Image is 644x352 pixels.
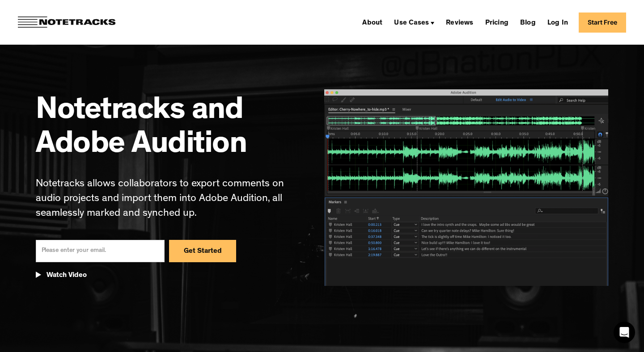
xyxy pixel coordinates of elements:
h2: Notetracks and Adobe Audition [36,95,297,163]
form: Email Form [36,240,236,262]
a: Pricing [482,15,512,29]
a: Start Free [579,13,626,33]
input: Please enter your email. [36,240,165,262]
a: About [359,15,386,29]
p: Notetracks allows collaborators to export comments on audio projects and import them into Adobe A... [36,177,297,222]
div: Watch Video [47,271,87,280]
div: Use Cases [390,15,438,29]
a: Reviews [442,15,477,29]
a: Blog [517,15,539,29]
a: Log In [544,15,572,29]
div: Open Intercom Messenger [614,322,635,343]
input: Get Started [169,240,236,262]
a: open lightbox [36,267,87,281]
div: Use Cases [394,20,429,27]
